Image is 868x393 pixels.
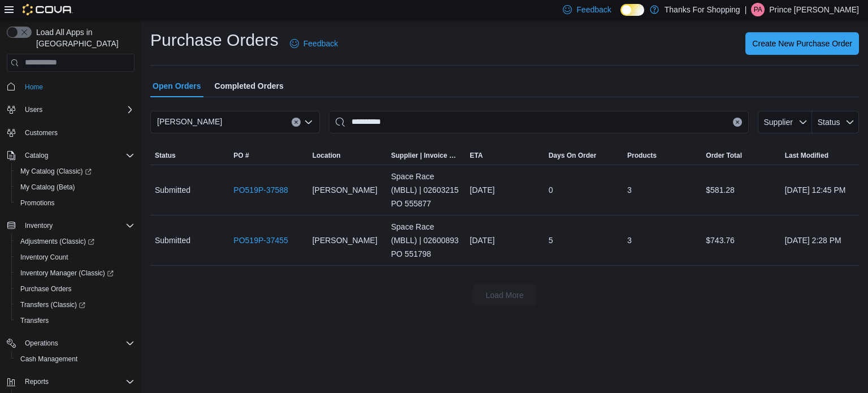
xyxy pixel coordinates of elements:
[16,196,59,210] a: Promotions
[812,111,859,133] button: Status
[391,151,461,160] span: Supplier | Invoice Number
[20,375,134,388] span: Reports
[701,179,780,201] div: $581.28
[16,251,73,264] a: Inventory Count
[11,265,139,281] a: Inventory Manager (Classic)
[303,38,338,49] span: Feedback
[733,118,742,127] button: Clear input
[25,151,48,160] span: Catalog
[20,126,62,140] a: Customers
[20,149,134,162] span: Catalog
[11,163,139,179] a: My Catalog (Classic)
[2,218,139,234] button: Inventory
[764,118,793,127] span: Supplier
[818,118,840,127] span: Status
[20,198,55,208] span: Promotions
[150,146,229,165] button: Status
[544,146,623,165] button: Days On Order
[11,234,139,249] a: Adjustments (Classic)
[2,148,139,163] button: Catalog
[769,3,859,16] p: Prince [PERSON_NAME]
[2,102,139,118] button: Users
[16,196,134,210] span: Promotions
[11,281,139,297] button: Purchase Orders
[623,146,701,165] button: Products
[780,146,859,165] button: Last Modified
[20,336,134,350] span: Operations
[25,83,43,92] span: Home
[549,183,553,197] span: 0
[20,103,47,116] button: Users
[780,229,859,252] div: [DATE] 2:28 PM
[465,146,544,165] button: ETA
[620,4,644,16] input: Dark Mode
[25,339,58,348] span: Operations
[157,115,222,128] span: [PERSON_NAME]
[229,146,307,165] button: PO #
[329,111,749,133] input: This is a search bar. After typing your query, hit enter to filter the results lower in the page.
[16,165,134,178] span: My Catalog (Classic)
[233,183,288,197] a: PO519P-37588
[32,27,134,49] span: Load All Apps in [GEOGRAPHIC_DATA]
[150,29,279,51] h1: Purchase Orders
[233,234,288,247] a: PO519P-37455
[745,3,747,16] p: |
[11,195,139,211] button: Promotions
[215,75,284,97] span: Completed Orders
[313,183,377,197] span: [PERSON_NAME]
[754,3,762,16] span: PA
[2,335,139,351] button: Operations
[16,314,53,327] a: Transfers
[11,351,139,367] button: Cash Management
[752,38,852,49] span: Create New Purchase Order
[627,151,657,160] span: Products
[11,179,139,195] button: My Catalog (Beta)
[486,290,524,301] span: Load More
[465,229,544,252] div: [DATE]
[25,128,58,137] span: Customers
[665,3,740,16] p: Thanks For Shopping
[2,374,139,390] button: Reports
[292,118,301,127] button: Clear input
[16,282,134,296] span: Purchase Orders
[576,4,611,15] span: Feedback
[16,165,96,178] a: My Catalog (Classic)
[20,316,49,325] span: Transfers
[780,179,859,201] div: [DATE] 12:45 PM
[20,253,68,262] span: Inventory Count
[20,336,63,350] button: Operations
[16,352,134,366] span: Cash Management
[473,284,536,306] button: Load More
[20,300,85,309] span: Transfers (Classic)
[11,297,139,313] a: Transfers (Classic)
[285,32,342,55] a: Feedback
[313,234,377,247] span: [PERSON_NAME]
[155,183,190,197] span: Submitted
[20,219,134,232] span: Inventory
[20,237,94,246] span: Adjustments (Classic)
[16,282,76,296] a: Purchase Orders
[751,3,765,16] div: Prince Arceo
[25,105,42,114] span: Users
[20,269,114,278] span: Inventory Manager (Classic)
[16,352,82,366] a: Cash Management
[20,126,134,140] span: Customers
[25,221,53,230] span: Inventory
[155,151,176,160] span: Status
[153,75,201,97] span: Open Orders
[20,355,77,364] span: Cash Management
[16,314,134,327] span: Transfers
[233,151,249,160] span: PO #
[20,219,57,232] button: Inventory
[313,151,341,160] div: Location
[16,235,134,248] span: Adjustments (Classic)
[387,165,465,215] div: Space Race (MBLL) | 02603215 PO 555877
[155,234,190,247] span: Submitted
[785,151,828,160] span: Last Modified
[20,149,53,162] button: Catalog
[25,377,49,386] span: Reports
[387,215,465,265] div: Space Race (MBLL) | 02600893 PO 551798
[470,151,483,160] span: ETA
[16,251,134,264] span: Inventory Count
